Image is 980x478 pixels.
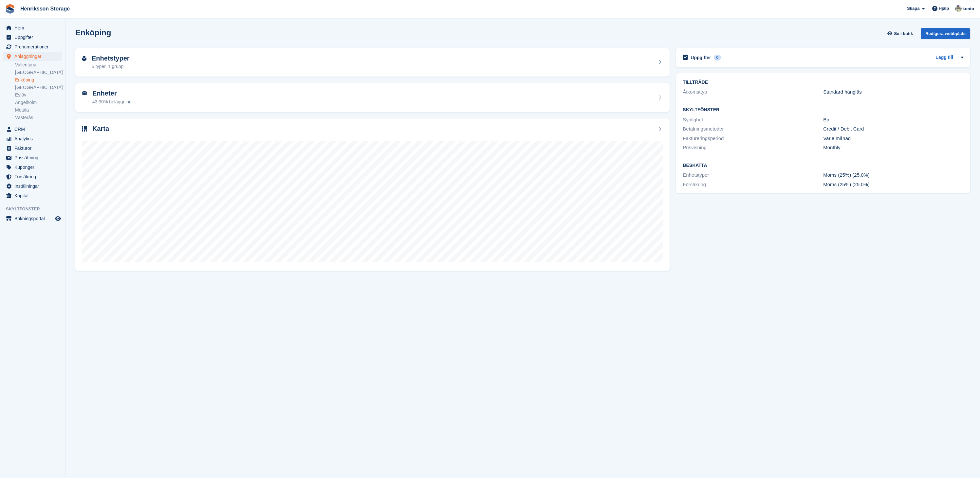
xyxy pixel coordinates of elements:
a: Västerås [15,115,62,121]
a: Ängelholm [15,99,62,106]
h2: Karta [92,125,109,133]
a: Enhetstyper 5 typer, 1 grupp [75,48,670,77]
a: Eslöv [15,92,62,98]
div: Standard hänglås [823,88,964,96]
span: Skapa [907,5,919,12]
div: Monthly [823,144,964,151]
a: menu [3,163,62,172]
h2: Enköping [75,28,111,37]
a: Förhandsgranska butik [54,215,62,222]
span: Inställningar [14,182,54,191]
img: stora-icon-8386f47178a22dfd0bd8f6a31ec36ba5ce8667c1dd55bd0f319d3a0aa187defe.svg [5,4,15,14]
span: Fakturor [14,144,54,153]
img: unit-type-icn-2b2737a686de81e16bb02015468b77c625bbabd49415b5ef34ead5e3b44a266d.svg [82,56,86,61]
span: Skyltfönster [6,206,65,212]
div: Synlighet [683,116,823,124]
a: [GEOGRAPHIC_DATA] [15,84,62,91]
span: Analytics [14,134,54,143]
span: Anläggningar [14,52,54,61]
a: Enheter 43,30% beläggning [75,83,670,112]
a: menu [3,23,62,32]
span: Bokningsportal [14,214,54,223]
div: Betalningsmetoder [683,125,823,133]
a: Se i butik [886,28,915,39]
div: 5 typer, 1 grupp [92,63,130,70]
div: Faktureringsperiod [683,135,823,142]
a: Henriksson Storage [18,3,72,14]
h2: Skyltfönster [683,107,964,113]
span: Prenumerationer [14,42,54,51]
div: Enhetstyper [683,171,823,179]
h2: Uppgifter [691,55,711,61]
a: menu [3,33,62,42]
div: Försäkring [683,181,823,188]
span: Uppgifter [14,33,54,42]
div: Varje månad [823,135,964,142]
a: menu [3,182,62,191]
a: Redigera webbplats [921,28,970,42]
span: Kuponger [14,163,54,172]
a: menu [3,153,62,162]
span: Hem [14,23,54,32]
a: menu [3,52,62,61]
h2: TILLTRÄDE [683,80,964,85]
div: Prisvisning [683,144,823,151]
a: menu [3,191,62,200]
a: Karta [75,118,670,271]
img: Daniel Axberg [955,5,962,12]
span: Försäkring [14,172,54,181]
h2: Enheter [92,90,132,97]
a: menu [3,144,62,153]
a: [GEOGRAPHIC_DATA] [15,69,62,76]
a: Enköping [15,77,62,83]
span: CRM [14,125,54,134]
span: Kapital [14,191,54,200]
a: Vallentuna [15,62,62,68]
img: map-icn-33ee37083ee616e46c38cad1a60f524a97daa1e2b2c8c0bc3eb3415660979fc1.svg [82,126,87,132]
div: 43,30% beläggning [92,98,132,105]
span: Prissättning [14,153,54,162]
div: Åtkomsttyp [683,88,823,96]
a: menu [3,125,62,134]
div: Moms (25%) (25.0%) [823,181,964,188]
div: Redigera webbplats [921,28,970,39]
span: Hjälp [939,5,949,12]
h2: Beskatta [683,163,964,168]
a: menu [3,172,62,181]
span: Se i butik [894,30,913,37]
div: Moms (25%) (25.0%) [823,171,964,179]
a: menu [3,42,62,51]
a: meny [3,214,62,223]
img: unit-icn-7be61d7bf1b0ce9d3e12c5938cc71ed9869f7b940bace4675aadf7bd6d80202e.svg [82,91,87,96]
a: Lägg till [935,54,953,62]
a: Motala [15,107,62,113]
span: konto [963,6,974,12]
div: Bo [823,116,964,124]
div: Credit / Debit Card [823,125,964,133]
a: menu [3,134,62,143]
div: 0 [714,55,721,61]
h2: Enhetstyper [92,55,130,62]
